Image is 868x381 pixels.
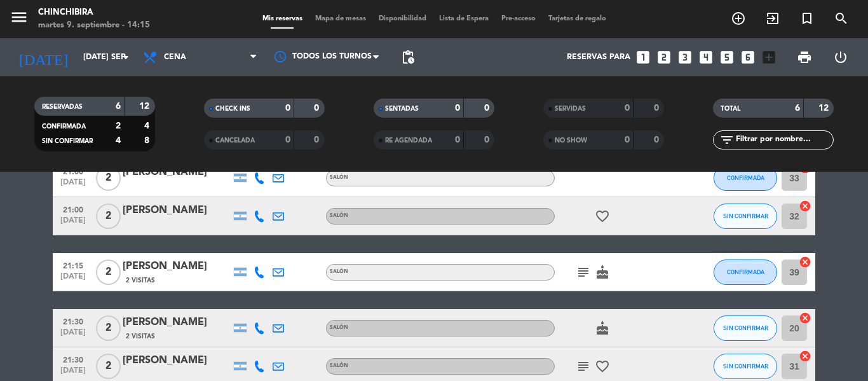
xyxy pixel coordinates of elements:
[799,312,811,324] i: cancel
[719,132,735,148] i: filter_list
[57,314,89,328] span: 21:30
[727,174,764,181] span: CONFIRMADA
[285,135,290,144] strong: 0
[723,363,768,370] span: SIN CONFIRMAR
[126,275,155,286] span: 2 Visitas
[42,123,86,130] span: CONFIRMADA
[822,38,858,76] div: LOG OUT
[42,104,83,110] span: RESERVADAS
[256,15,309,22] span: Mis reservas
[818,104,831,113] strong: 12
[567,53,630,62] span: Reservas para
[96,354,121,379] span: 2
[126,331,155,342] span: 2 Visitas
[330,213,348,218] span: SALÓN
[372,15,433,22] span: Disponibilidad
[797,50,812,65] span: print
[57,216,89,231] span: [DATE]
[123,352,231,369] div: [PERSON_NAME]
[10,43,77,71] i: [DATE]
[595,359,610,374] i: favorite_border
[96,315,121,341] span: 2
[38,6,150,19] div: Chinchibira
[385,137,432,144] span: RE AGENDADA
[654,104,661,113] strong: 0
[625,135,630,144] strong: 0
[727,268,764,275] span: CONFIRMADA
[542,15,613,22] span: Tarjetas de regalo
[123,314,231,331] div: [PERSON_NAME]
[42,138,93,144] span: SIN CONFIRMAR
[799,350,811,363] i: cancel
[677,49,693,66] i: looks_3
[400,50,416,65] span: pending_actions
[731,11,746,26] i: add_circle_outline
[314,135,322,144] strong: 0
[495,15,542,22] span: Pre-acceso
[576,359,591,374] i: subject
[654,135,661,144] strong: 0
[576,265,591,280] i: subject
[723,212,768,219] span: SIN CONFIRMAR
[116,136,121,145] strong: 4
[484,104,492,113] strong: 0
[57,366,89,381] span: [DATE]
[38,19,150,32] div: martes 9. septiembre - 14:15
[714,260,777,285] button: CONFIRMADA
[330,269,348,274] span: SALÓN
[139,102,152,111] strong: 12
[57,272,89,287] span: [DATE]
[833,50,848,65] i: power_settings_new
[555,106,586,112] span: SERVIDAS
[164,53,186,62] span: Cena
[123,202,231,219] div: [PERSON_NAME]
[656,49,672,66] i: looks_two
[595,265,610,280] i: cake
[314,104,322,113] strong: 0
[385,106,419,112] span: SENTADAS
[740,49,756,66] i: looks_6
[795,104,800,113] strong: 6
[799,11,815,26] i: turned_in_not
[144,136,152,145] strong: 8
[625,104,630,113] strong: 0
[761,49,777,66] i: add_box
[719,49,735,66] i: looks_5
[215,106,250,112] span: CHECK INS
[484,135,492,144] strong: 0
[330,325,348,330] span: SALÓN
[285,104,290,113] strong: 0
[215,137,255,144] span: CANCELADA
[714,165,777,191] button: CONFIRMADA
[555,137,587,144] span: NO SHOW
[714,354,777,379] button: SIN CONFIRMAR
[330,175,348,180] span: SALÓN
[57,178,89,193] span: [DATE]
[96,204,121,229] span: 2
[309,15,372,22] span: Mapa de mesas
[123,258,231,275] div: [PERSON_NAME]
[96,260,121,285] span: 2
[735,133,833,147] input: Filtrar por nombre...
[57,328,89,343] span: [DATE]
[799,200,811,212] i: cancel
[123,164,231,181] div: [PERSON_NAME]
[595,209,610,224] i: favorite_border
[595,321,610,336] i: cake
[57,352,89,366] span: 21:30
[635,49,651,66] i: looks_one
[57,258,89,272] span: 21:15
[765,11,780,26] i: exit_to_app
[799,256,811,268] i: cancel
[455,104,460,113] strong: 0
[10,8,29,27] i: menu
[698,49,714,66] i: looks_4
[834,11,849,26] i: search
[330,363,348,368] span: SALÓN
[116,102,121,111] strong: 6
[433,15,495,22] span: Lista de Espera
[714,315,777,341] button: SIN CONFIRMAR
[96,165,121,191] span: 2
[118,50,133,65] i: arrow_drop_down
[721,106,740,112] span: TOTAL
